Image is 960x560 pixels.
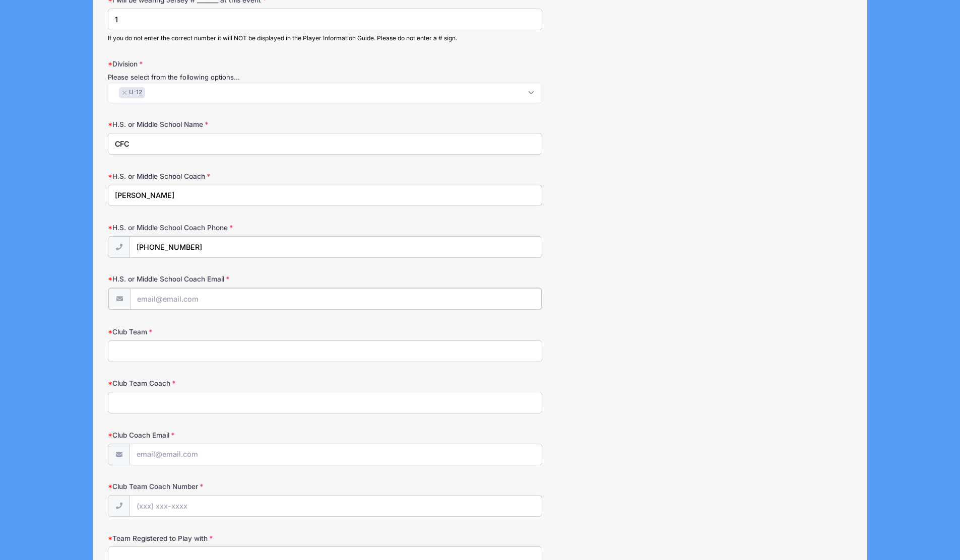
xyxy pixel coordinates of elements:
[108,171,356,181] label: H.S. or Middle School Coach
[119,87,145,99] li: U-12
[108,59,356,69] label: Division
[108,274,356,284] label: H.S. or Middle School Coach Email
[130,236,542,258] input: (xxx) xxx-xxxx
[113,88,119,97] textarea: Search
[108,73,542,83] div: Please select from the following options...
[121,91,127,95] button: Remove item
[108,430,356,440] label: Club Coach Email
[130,444,542,465] input: email@email.com
[129,88,142,97] span: U-12
[108,223,356,233] label: H.S. or Middle School Coach Phone
[108,378,356,388] label: Club Team Coach
[108,327,356,337] label: Club Team
[108,533,356,543] label: Team Registered to Play with
[130,288,541,310] input: email@email.com
[108,119,356,129] label: H.S. or Middle School Name
[108,481,356,492] label: Club Team Coach Number
[130,495,542,517] input: (xxx) xxx-xxxx
[108,34,542,43] div: If you do not enter the correct number it will NOT be displayed in the Player Information Guide. ...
